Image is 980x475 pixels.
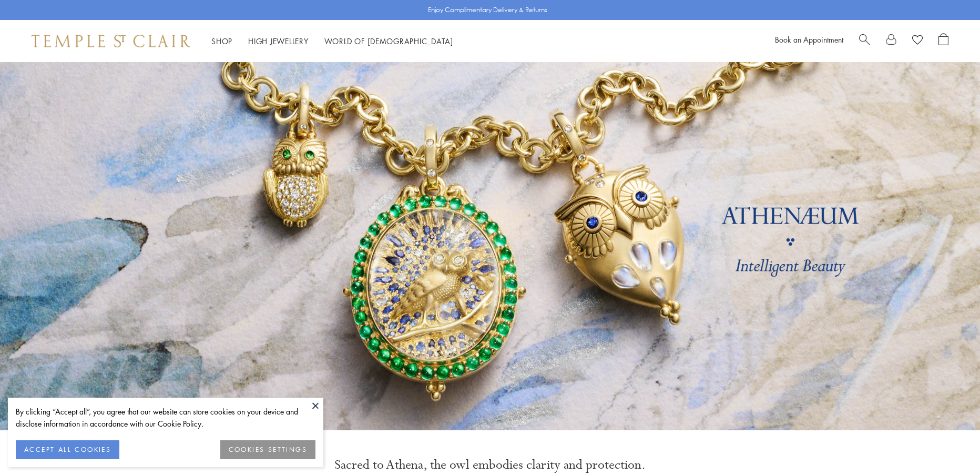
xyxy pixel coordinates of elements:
a: Book an Appointment [775,34,843,45]
button: ACCEPT ALL COOKIES [16,440,119,459]
p: Enjoy Complimentary Delivery & Returns [428,5,547,15]
div: By clicking “Accept all”, you agree that our website can store cookies on your device and disclos... [16,406,315,430]
img: Temple St. Clair [32,35,190,47]
button: COOKIES SETTINGS [220,440,315,459]
a: Open Shopping Bag [938,33,948,49]
nav: Main navigation [211,35,453,48]
a: ShopShop [211,36,232,46]
a: Search [859,33,870,49]
a: World of [DEMOGRAPHIC_DATA]World of [DEMOGRAPHIC_DATA] [324,36,453,46]
a: View Wishlist [912,33,923,49]
a: High JewelleryHigh Jewellery [248,36,309,46]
